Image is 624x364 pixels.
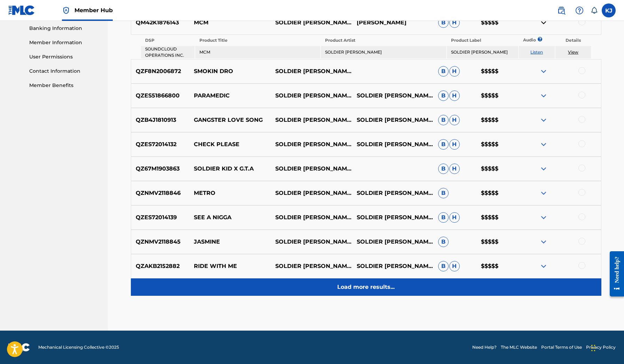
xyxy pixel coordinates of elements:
p: SOLDIER [PERSON_NAME] [271,213,352,222]
div: Drag [591,338,595,358]
span: H [449,66,460,77]
th: Product Artist [321,35,446,45]
span: B [438,237,449,247]
span: B [438,188,449,198]
p: $$$$$ [476,92,520,100]
p: $$$$$ [476,116,520,124]
img: expand [539,213,548,222]
span: B [438,212,449,223]
p: QZNMV2118846 [131,189,190,197]
p: QZES72014139 [131,213,190,222]
p: METRO [189,189,271,197]
a: Listen [530,49,543,55]
p: MCM [189,18,271,27]
img: Top Rightsholder [62,6,70,15]
span: Member Hub [74,6,113,14]
p: $$$$$ [476,67,520,76]
a: Member Information [29,39,100,46]
a: The MLC Website [501,344,537,350]
p: Load more results... [337,283,395,291]
a: Public Search [554,3,568,17]
p: QZNMV2118845 [131,238,190,246]
img: expand [539,116,548,124]
p: QZES51866800 [131,92,190,100]
p: SOLDIER [PERSON_NAME] [271,67,352,76]
td: SOLDIER [PERSON_NAME] [447,46,518,58]
img: expand [539,189,548,197]
a: View [568,49,578,55]
span: B [438,90,449,101]
p: $$$$$ [476,165,520,173]
p: PARAMEDIC [189,92,271,100]
p: $$$$$ [476,262,520,270]
p: SEE A NIGGA [189,213,271,222]
img: expand [539,140,548,149]
a: Member Benefits [29,82,100,89]
p: RIDE WITH ME [189,262,271,270]
span: H [449,90,460,101]
img: contract [539,18,548,27]
span: B [438,261,449,271]
p: $$$$$ [476,140,520,149]
p: $$$$$ [476,213,520,222]
a: Need Help? [472,344,497,350]
td: SOUNDCLOUD OPERATIONS INC. [141,46,195,58]
span: ? [540,37,540,41]
img: help [575,6,584,15]
span: H [449,164,460,174]
div: Help [572,3,586,17]
p: SOLDIER [PERSON_NAME] [271,238,352,246]
p: Audio [519,37,527,43]
th: Product Label [447,35,518,45]
p: GANGSTER LOVE SONG [189,116,271,124]
img: expand [539,165,548,173]
p: $$$$$ [476,189,520,197]
img: logo [8,343,30,351]
a: Contact Information [29,68,100,75]
th: DSP [141,35,195,45]
p: SOLDIER [PERSON_NAME] [352,116,434,124]
span: H [449,115,460,125]
p: CHECK PLEASE [189,140,271,149]
img: expand [539,92,548,100]
p: SMOKIN DRO [189,67,271,76]
iframe: Chat Widget [589,331,624,364]
p: SOLDIER [PERSON_NAME] [271,189,352,197]
p: QZF8N2006872 [131,67,190,76]
p: SOLDIER [PERSON_NAME] [352,238,434,246]
a: Portal Terms of Use [541,344,582,350]
img: MLC Logo [8,5,35,15]
p: SOLDIER [PERSON_NAME] [271,165,352,173]
p: $$$$$ [476,18,520,27]
span: B [438,139,449,150]
span: H [449,212,460,223]
a: User Permissions [29,53,100,61]
p: QZ67M1903863 [131,165,190,173]
span: H [449,261,460,271]
a: Privacy Policy [586,344,616,350]
p: SOLDIER [PERSON_NAME] [271,18,352,27]
p: QZES72014132 [131,140,190,149]
p: $$$$$ [476,238,520,246]
p: SOLDIER [PERSON_NAME] [352,213,434,222]
span: H [449,139,460,150]
td: MCM [195,46,320,58]
p: [PERSON_NAME] [352,18,434,27]
span: B [438,164,449,174]
p: SOLDIER [PERSON_NAME] [352,92,434,100]
span: B [438,115,449,125]
p: SOLDIER [PERSON_NAME] [271,140,352,149]
a: Banking Information [29,25,100,32]
span: B [438,17,449,28]
th: Product Title [195,35,320,45]
p: SOLDIER [PERSON_NAME] [271,116,352,124]
p: QZB4J1810913 [131,116,190,124]
span: H [449,17,460,28]
img: search [557,6,566,15]
img: expand [539,67,548,76]
span: B [438,66,449,77]
p: SOLDIER [PERSON_NAME] [352,140,434,149]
